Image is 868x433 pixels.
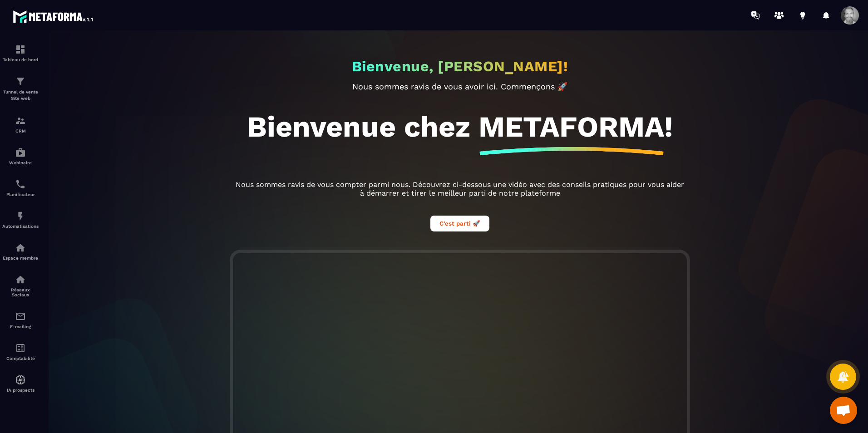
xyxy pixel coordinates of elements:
img: scheduler [15,179,26,190]
p: Comptabilité [2,356,39,361]
p: Webinaire [2,160,39,165]
a: formationformationCRM [2,108,39,140]
img: formation [15,115,26,126]
a: social-networksocial-networkRéseaux Sociaux [2,267,39,304]
a: automationsautomationsEspace membre [2,236,39,267]
p: Tunnel de vente Site web [2,89,39,102]
a: formationformationTunnel de vente Site web [2,69,39,108]
img: automations [15,374,26,385]
p: E-mailing [2,324,39,329]
p: CRM [2,128,39,133]
p: Réseaux Sociaux [2,287,39,297]
h1: Bienvenue chez METAFORMA! [247,109,673,144]
p: Espace membre [2,256,39,261]
img: automations [15,147,26,158]
img: formation [15,44,26,55]
img: formation [15,76,26,87]
p: Tableau de bord [2,57,39,62]
img: automations [15,242,26,253]
p: IA prospects [2,388,39,393]
img: accountant [15,343,26,354]
p: Nous sommes ravis de vous compter parmi nous. Découvrez ci-dessous une vidéo avec des conseils pr... [233,180,687,197]
img: social-network [15,274,26,285]
a: formationformationTableau de bord [2,37,39,69]
img: automations [15,211,26,221]
a: C’est parti 🚀 [430,219,489,227]
p: Nous sommes ravis de vous avoir ici. Commençons 🚀 [233,82,687,91]
img: email [15,311,26,322]
a: Ouvrir le chat [830,397,857,424]
img: logo [13,8,94,25]
a: accountantaccountantComptabilité [2,336,39,368]
p: Automatisations [2,224,39,229]
a: automationsautomationsWebinaire [2,140,39,172]
a: schedulerschedulerPlanificateur [2,172,39,204]
a: automationsautomationsAutomatisations [2,204,39,236]
a: emailemailE-mailing [2,304,39,336]
p: Planificateur [2,192,39,197]
h2: Bienvenue, [PERSON_NAME]! [352,58,568,75]
button: C’est parti 🚀 [430,216,489,231]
